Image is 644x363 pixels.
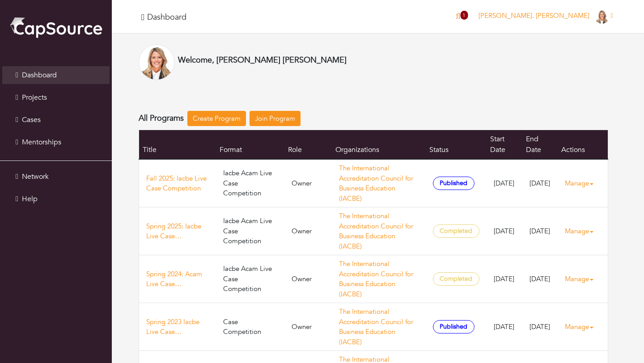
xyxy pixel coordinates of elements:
[146,269,209,289] a: Spring 2024: Acam Live Case Competition
[433,272,479,286] span: Completed
[216,303,284,351] td: Case Competition
[433,320,475,334] span: Published
[522,255,558,303] td: [DATE]
[216,159,284,207] td: Iacbe Acam Live Case Competition
[9,16,103,39] img: cap_logo.png
[284,303,332,351] td: Owner
[22,194,38,204] span: Help
[22,93,47,102] span: Projects
[284,207,332,255] td: Owner
[487,207,522,255] td: [DATE]
[475,11,617,20] a: [PERSON_NAME]. [PERSON_NAME]
[216,255,284,303] td: Iacbe Acam Live Case Competition
[426,130,487,160] th: Status
[2,66,110,84] a: Dashboard
[284,130,332,160] th: Role
[339,307,413,346] a: The International Accreditation Council for Business Education (IACBE)
[2,111,110,129] a: Cases
[433,224,479,238] span: Completed
[332,130,426,160] th: Organizations
[216,130,284,160] th: Format
[284,255,332,303] td: Owner
[22,172,49,181] span: Network
[565,223,601,240] a: Manage
[460,11,468,20] span: 1
[2,133,110,151] a: Mentorships
[22,70,57,80] span: Dashboard
[139,130,216,160] th: Title
[487,255,522,303] td: [DATE]
[146,221,209,241] a: Spring 2025: Iacbe Live Case Competition
[522,130,558,160] th: End Date
[487,130,522,160] th: Start Date
[487,159,522,207] td: [DATE]
[146,317,209,337] a: Spring 2023 Iacbe Live Case Competition
[187,111,246,127] a: Create Program
[2,89,110,106] a: Projects
[22,115,41,125] span: Cases
[216,207,284,255] td: Iacbe Acam Live Case Competition
[284,159,332,207] td: Owner
[339,259,413,299] a: The International Accreditation Council for Business Education (IACBE)
[479,11,589,20] span: [PERSON_NAME]. [PERSON_NAME]
[522,207,558,255] td: [DATE]
[339,211,413,251] a: The International Accreditation Council for Business Education (IACBE)
[178,55,347,65] h4: Welcome, [PERSON_NAME] [PERSON_NAME]
[250,111,301,127] a: Join Program
[595,9,609,24] img: Square%20close.jpg
[147,13,186,22] h4: Dashboard
[487,303,522,351] td: [DATE]
[522,303,558,351] td: [DATE]
[2,168,110,186] a: Network
[146,173,209,194] a: Fall 2025: Iacbe Live Case Competition
[22,137,61,147] span: Mentorships
[565,175,601,192] a: Manage
[139,114,184,123] h4: All Programs
[565,318,601,336] a: Manage
[139,44,174,80] img: Square%20close.jpg
[522,159,558,207] td: [DATE]
[433,177,475,190] span: Published
[339,164,413,203] a: The International Accreditation Council for Business Education (IACBE)
[2,190,110,208] a: Help
[565,270,601,288] a: Manage
[464,12,467,22] a: 1
[558,130,608,160] th: Actions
